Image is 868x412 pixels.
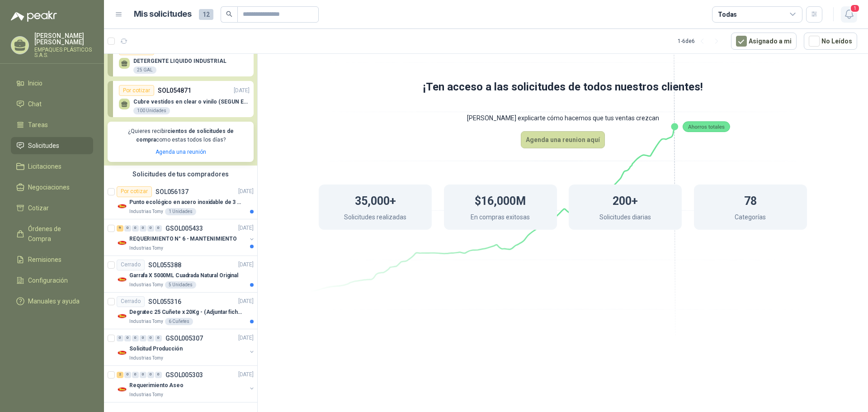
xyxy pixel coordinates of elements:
p: GSOL005303 [165,372,203,378]
p: SOL054871 [158,85,191,95]
p: [DATE] [238,297,254,306]
h1: 35,000+ [355,190,396,210]
p: Degratec 25 Cuñete x 20Kg - (Adjuntar ficha técnica) [129,308,242,317]
img: Company Logo [117,201,127,212]
p: [DATE] [238,187,254,196]
p: En compras exitosas [471,212,530,224]
h1: 78 [744,190,757,210]
span: Negociaciones [28,182,70,192]
div: Cerrado [117,296,145,307]
p: GSOL005307 [165,335,203,341]
a: CerradoSOL055316[DATE] Company LogoDegratec 25 Cuñete x 20Kg - (Adjuntar ficha técnica)Industrias... [104,293,257,329]
div: Por cotizar [117,186,152,197]
a: Órdenes de Compra [11,220,93,247]
span: Cotizar [28,203,49,213]
a: 0 0 0 0 0 0 GSOL005307[DATE] Company LogoSolicitud ProducciónIndustrias Tomy [117,333,255,362]
span: search [226,11,232,17]
span: 12 [199,9,213,20]
p: Cubre vestidos en clear o vinilo (SEGUN ESPECIFICACIONES DEL ADJUNTO) [133,99,250,105]
a: 9 0 0 0 0 0 GSOL005433[DATE] Company LogoREQUERIMIENTO N° 6 - MANTENIMIENTOIndustrias Tomy [117,223,255,252]
h1: $16,000M [475,190,526,210]
p: GSOL005433 [165,225,203,232]
div: Cerrado [117,260,145,270]
div: 0 [140,335,146,341]
a: Por cotizarSOL055112[DATE] DETERGENTE LIQUIDO INDUSTRIAL25 GAL [108,40,254,76]
a: Negociaciones [11,179,93,196]
img: Company Logo [117,384,127,395]
p: DETERGENTE LIQUIDO INDUSTRIAL [133,58,226,64]
b: cientos de solicitudes de compra [136,128,234,143]
div: 0 [155,225,162,232]
div: 6 Cuñetes [165,318,193,325]
a: Remisiones [11,251,93,268]
div: 0 [124,335,131,341]
button: 1 [841,6,857,23]
div: 0 [132,225,139,232]
p: Requerimiento Aseo [129,381,184,390]
a: Por cotizarSOL054871[DATE] Cubre vestidos en clear o vinilo (SEGUN ESPECIFICACIONES DEL ADJUNTO)1... [108,81,254,117]
button: Agenda una reunion aquí [521,131,605,148]
span: 1 [850,4,860,13]
span: Manuales y ayuda [28,296,80,306]
p: [DATE] [234,86,250,95]
div: 0 [140,372,146,378]
a: Licitaciones [11,158,93,175]
p: Industrias Tomy [129,391,163,398]
div: 0 [140,225,146,232]
div: 0 [132,335,139,341]
div: 0 [147,372,154,378]
div: Por cotizar [119,85,154,96]
span: Remisiones [28,255,61,265]
div: 0 [117,335,123,341]
div: Solicitudes de tus compradores [104,166,257,183]
span: Chat [28,99,42,109]
button: Asignado a mi [731,33,797,50]
p: EMPAQUES PLÁSTICOS S.A.S. [34,47,93,58]
div: 2 [117,372,123,378]
a: Configuración [11,272,93,289]
div: 0 [124,225,131,232]
div: 0 [147,335,154,341]
img: Logo peakr [11,11,57,22]
span: Tareas [28,120,48,130]
p: Industrias Tomy [129,208,163,215]
a: Inicio [11,75,93,92]
p: [PERSON_NAME] explicarte cómo hacemos que tus ventas crezcan [283,105,843,131]
p: Solicitud Producción [129,345,183,353]
a: Tareas [11,116,93,133]
p: [DATE] [238,260,254,269]
a: Agenda una reunión [156,149,206,155]
p: SOL056137 [156,189,189,195]
div: 100 Unidades [133,107,170,114]
a: Chat [11,95,93,113]
p: SOL055388 [148,262,181,268]
p: Solicitudes realizadas [344,212,406,224]
p: ¿Quieres recibir como estas todos los días? [113,127,248,144]
div: 25 GAL [133,66,156,74]
p: Solicitudes diarias [599,212,651,224]
a: 2 0 0 0 0 0 GSOL005303[DATE] Company LogoRequerimiento AseoIndustrias Tomy [117,369,255,398]
p: Industrias Tomy [129,245,163,252]
a: Manuales y ayuda [11,293,93,310]
p: Punto ecológico en acero inoxidable de 3 puestos, con capacidad para 121L cada división. [129,198,242,207]
h1: 200+ [613,190,638,210]
div: 1 Unidades [165,208,196,215]
a: Solicitudes [11,137,93,154]
div: 0 [124,372,131,378]
img: Company Logo [117,274,127,285]
div: 0 [132,372,139,378]
div: 0 [147,225,154,232]
p: [PERSON_NAME] [PERSON_NAME] [34,33,93,45]
h1: ¡Ten acceso a las solicitudes de todos nuestros clientes! [283,79,843,96]
span: Solicitudes [28,141,59,151]
p: [DATE] [238,224,254,232]
img: Company Logo [117,347,127,358]
div: 5 Unidades [165,281,196,289]
span: Configuración [28,275,68,285]
p: SOL055316 [148,298,181,305]
div: 9 [117,225,123,232]
a: Por cotizarSOL056137[DATE] Company LogoPunto ecológico en acero inoxidable de 3 puestos, con capa... [104,183,257,219]
p: [DATE] [238,334,254,342]
h1: Mis solicitudes [134,8,192,21]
